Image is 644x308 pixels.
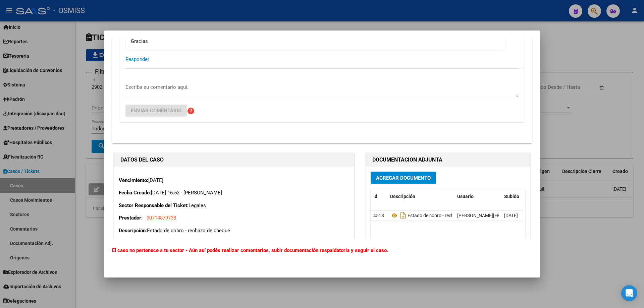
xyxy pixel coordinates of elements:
p: Estado de cobro - rechazo de cheque [119,227,349,235]
strong: DATOS DEL CASO [120,157,164,163]
strong: Vencimiento: [119,177,148,183]
datatable-header-cell: Subido [501,189,535,204]
p: [DATE] [119,177,349,184]
span: Id [373,194,377,199]
h1: DOCUMENTACION ADJUNTA [372,156,524,164]
strong: Descripción: [119,228,147,234]
button: Enviar comentario [125,105,187,117]
span: Enviar comentario [131,108,181,114]
span: Descripción [390,194,415,199]
div: Open Intercom Messenger [621,285,637,301]
span: Agregar Documento [376,175,431,181]
span: Estado de cobro - rechazo de cheque [408,213,484,218]
span: 30714879738 [147,215,176,221]
span: [PERSON_NAME][EMAIL_ADDRESS][PERSON_NAME][DOMAIN_NAME] - [PERSON_NAME] [457,213,643,218]
div: 4518 [373,212,385,220]
span: Usuario [457,194,474,199]
datatable-header-cell: Usuario [454,189,501,204]
mat-icon: help [187,107,195,115]
p: Legales [119,202,349,209]
span: Subido [504,194,519,199]
strong: Sector Responsable del Ticket: [119,202,189,208]
button: Agregar Documento [371,172,436,184]
datatable-header-cell: Id [371,189,387,204]
span: [DATE] [504,213,518,218]
strong: Prestador: [119,215,143,221]
button: Responder [125,53,149,65]
p: [DATE] 16:52 - [PERSON_NAME] [119,189,349,197]
strong: Fecha Creado: [119,190,151,196]
span: Responder [125,56,149,62]
i: Descargar documento [399,210,408,221]
datatable-header-cell: Descripción [387,189,454,204]
b: El caso no pertenece a tu sector - Aún así podés realizar comentarios, subir documentación respal... [112,247,388,253]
